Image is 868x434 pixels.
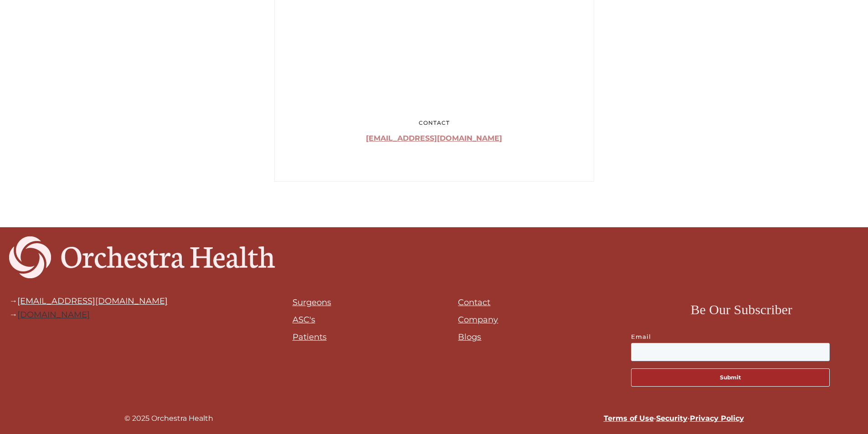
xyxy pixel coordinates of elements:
[293,332,327,342] a: Patients
[604,414,654,423] a: Terms of Use
[298,118,571,128] div: CONTACT
[656,414,688,423] a: Security
[458,297,490,307] a: Contact
[690,414,744,423] a: Privacy Policy
[439,412,744,425] div: • •
[293,315,315,325] a: ASC's
[124,412,213,425] div: © 2025 Orchestra Health
[690,299,792,320] h3: Be Our Subscriber
[17,296,168,306] a: [EMAIL_ADDRESS][DOMAIN_NAME]
[366,134,502,143] a: [EMAIL_ADDRESS][DOMAIN_NAME]
[9,310,168,319] div: →
[17,310,90,320] a: [DOMAIN_NAME]
[631,332,852,341] label: Email
[293,297,331,307] a: Surgeons
[9,296,168,306] div: →
[458,315,498,325] a: Company
[458,332,481,342] a: Blogs
[631,368,829,387] button: Submit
